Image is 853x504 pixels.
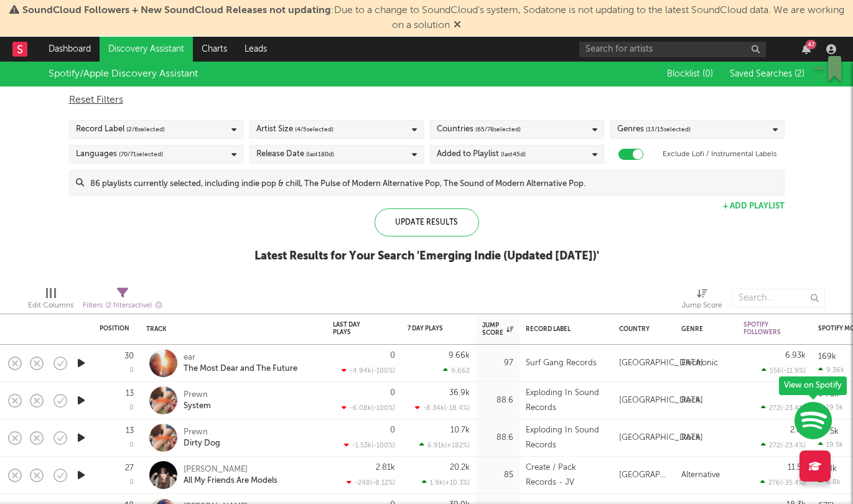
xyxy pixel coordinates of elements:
button: Saved Searches (2) [726,69,804,79]
div: Added to Playlist [437,147,526,162]
div: Country [619,325,663,333]
div: 0 [129,404,134,411]
div: 0 [129,479,134,486]
span: ( 2 ) [795,70,804,78]
div: Track [146,325,314,333]
div: 30 [124,352,134,360]
span: ( 13 / 15 selected) [646,122,691,137]
div: 272 ( -23.4 % ) [761,404,806,412]
span: ( 70 / 71 selected) [119,147,163,162]
div: 88.6 [482,431,513,446]
span: ( 0 ) [702,70,713,78]
div: View on Spotify [779,376,847,395]
div: Record Label [526,325,600,333]
div: 0 [390,389,395,397]
div: Update Results [375,208,479,236]
a: [PERSON_NAME]All My Friends Are Models [184,464,277,487]
div: 36.9k [449,389,470,397]
div: 11.5k [788,464,806,472]
a: Charts [193,37,236,62]
div: Genres [617,122,691,137]
div: 9,662 [443,366,470,375]
div: Reset Filters [69,93,785,108]
div: Rock [681,431,700,446]
div: Rock [681,393,700,408]
div: Jump Score [682,298,722,313]
div: [GEOGRAPHIC_DATA] [619,468,669,483]
div: The Most Dear and The Future [184,363,297,375]
div: 1.9k ( +10.3 % ) [422,478,470,487]
div: -248 ( -8.12 % ) [347,478,395,487]
div: Exploding In Sound Records [526,423,607,453]
div: 6.93k [785,352,806,360]
div: Spotify Followers [743,321,787,336]
a: Dashboard [40,37,100,62]
input: Search... [732,289,825,307]
span: ( 4 / 5 selected) [295,122,333,137]
div: Electronic [681,356,718,371]
a: PrewnSystem [184,390,211,412]
span: Saved Searches [730,70,804,78]
div: 0 [390,426,395,434]
span: (last 45 d) [501,147,526,162]
div: 10.7k [450,426,470,434]
div: ear [184,352,297,363]
div: 47 [806,40,816,49]
div: Languages [76,147,163,162]
input: Search for artists [579,42,766,57]
a: earThe Most Dear and The Future [184,352,297,375]
div: Create / Pack Records - JV [526,460,607,490]
div: Artist Size [256,122,333,137]
div: Jump Score [682,282,722,319]
label: Exclude Lofi / Instrumental Labels [663,147,776,162]
div: 85 [482,468,513,483]
div: Exploding In Sound Records [526,386,607,416]
button: 47 [802,44,811,54]
div: Record Label [76,122,165,137]
button: + Add Playlist [723,202,785,210]
a: Leads [236,37,276,62]
div: 20.2k [450,464,470,472]
div: 0 [129,367,134,374]
div: 6.91k ( +182 % ) [419,441,470,449]
a: Discovery Assistant [100,37,193,62]
span: Dismiss [454,21,461,30]
div: Edit Columns [28,298,73,313]
div: Jump Score [482,322,513,337]
div: All My Friends Are Models [184,475,277,487]
div: 13 [126,390,134,398]
span: (last 180 d) [306,147,334,162]
div: 0 [390,352,395,360]
div: 272 ( -23.4 % ) [761,441,806,449]
div: Last Day Plays [333,321,376,336]
div: Filters(2 filters active) [83,282,162,319]
div: 13 [126,427,134,435]
a: PrewnDirty Dog [184,427,220,449]
span: SoundCloud Followers + New SoundCloud Releases not updating [22,6,331,16]
div: 6.8k [818,478,841,486]
div: 97 [482,356,513,371]
div: [PERSON_NAME] [184,464,277,475]
div: 27 [125,464,134,472]
div: 9.66k [449,352,470,360]
div: 0 [129,442,134,449]
div: Latest Results for Your Search ' Emerging Indie (Updated [DATE]) ' [254,249,599,264]
div: Prewn [184,390,211,401]
span: Blocklist [667,70,713,78]
div: 9.36k [818,366,844,374]
div: Filters [83,298,162,314]
span: ( 2 filters active) [106,302,152,309]
div: 7 Day Plays [408,325,451,332]
div: -6.08k ( -100 % ) [342,404,395,412]
input: 86 playlists currently selected, including indie pop & chill, The Pulse of Modern Alternative Pop... [84,170,784,195]
div: 19.5k [818,441,843,449]
div: 169k [818,353,836,361]
div: -4.94k ( -100 % ) [342,366,395,375]
div: [GEOGRAPHIC_DATA] [619,393,703,408]
div: Genre [681,325,725,333]
span: ( 2 / 6 selected) [126,122,165,137]
div: 88.6 [482,393,513,408]
div: 556 ( -11.9 % ) [762,366,806,375]
div: Surf Gang Records [526,356,597,371]
div: Prewn [184,427,220,438]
